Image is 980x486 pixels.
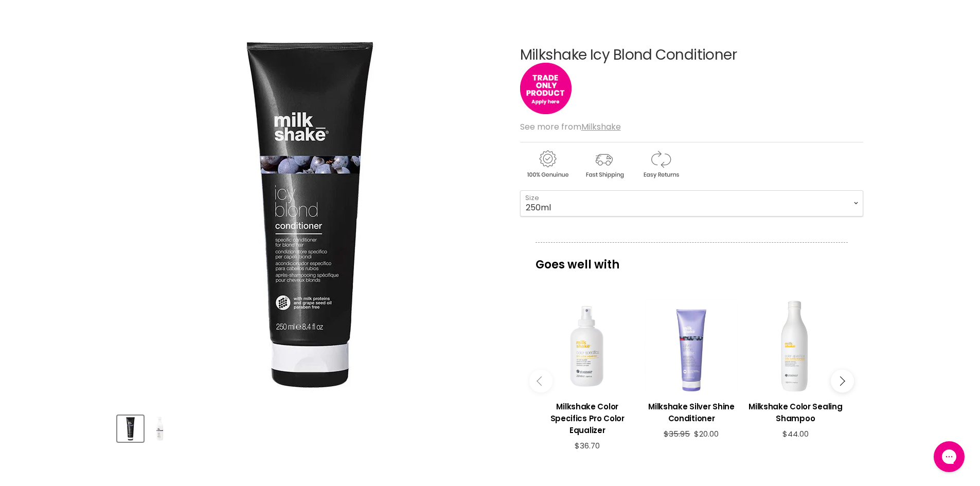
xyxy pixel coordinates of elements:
[520,121,621,133] span: See more from
[782,428,809,439] span: $44.00
[117,22,502,406] div: Milkshake Icy Blond Conditioner image. Click or Scroll to Zoom.
[147,416,173,442] button: Milkshake Icy Blond Conditioner
[694,428,719,439] span: $20.00
[749,393,842,429] a: View product:Milkshake Color Sealing Shampoo
[129,33,489,393] img: Milkshake Icy Blond Conditioner
[520,63,572,114] img: tradeonly_small.jpg
[645,401,738,424] h3: Milkshake Silver Shine Conditioner
[929,438,970,476] iframe: Gorgias live chat messenger
[749,401,842,424] h3: Milkshake Color Sealing Shampoo
[541,393,634,441] a: View product:Milkshake Color Specifics Pro Color Equalizer
[520,149,575,180] img: genuine.gif
[536,242,848,276] p: Goes well with
[664,428,690,439] span: $35.95
[577,149,631,180] img: shipping.gif
[575,440,600,451] span: $36.70
[118,417,142,441] img: Milkshake Icy Blond Conditioner
[645,393,738,429] a: View product:Milkshake Silver Shine Conditioner
[520,47,863,63] h1: Milkshake Icy Blond Conditioner
[116,412,503,442] div: Product thumbnails
[541,401,634,436] h3: Milkshake Color Specifics Pro Color Equalizer
[117,416,144,442] button: Milkshake Icy Blond Conditioner
[581,121,621,133] a: Milkshake
[148,417,172,441] img: Milkshake Icy Blond Conditioner
[633,149,688,180] img: returns.gif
